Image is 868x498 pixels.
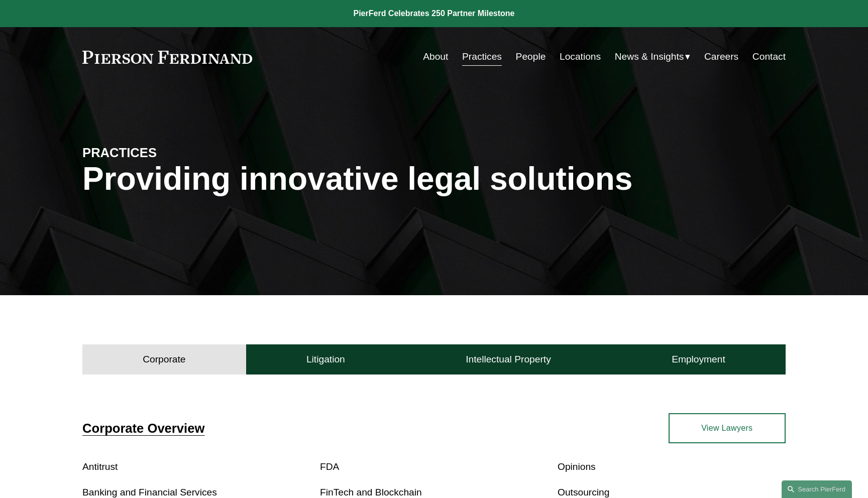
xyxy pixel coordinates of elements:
a: People [516,47,546,66]
a: FinTech and Blockchain [320,487,422,497]
a: Careers [704,47,738,66]
span: News & Insights [615,48,684,66]
a: FDA [320,461,339,472]
h4: Intellectual Property [466,353,551,365]
a: Corporate Overview [82,421,204,435]
a: Outsourcing [558,487,609,497]
a: Banking and Financial Services [82,487,217,497]
a: Search this site [782,480,852,498]
h4: Employment [672,353,725,365]
h4: Litigation [306,353,345,365]
a: folder dropdown [615,47,691,66]
h4: Corporate [143,353,185,365]
a: Opinions [558,461,596,472]
a: Antitrust [82,461,118,472]
a: Locations [560,47,601,66]
a: Practices [462,47,502,66]
a: About [423,47,448,66]
h4: PRACTICES [82,145,258,161]
a: View Lawyers [669,413,786,443]
h1: Providing innovative legal solutions [82,161,786,197]
a: Contact [752,47,786,66]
